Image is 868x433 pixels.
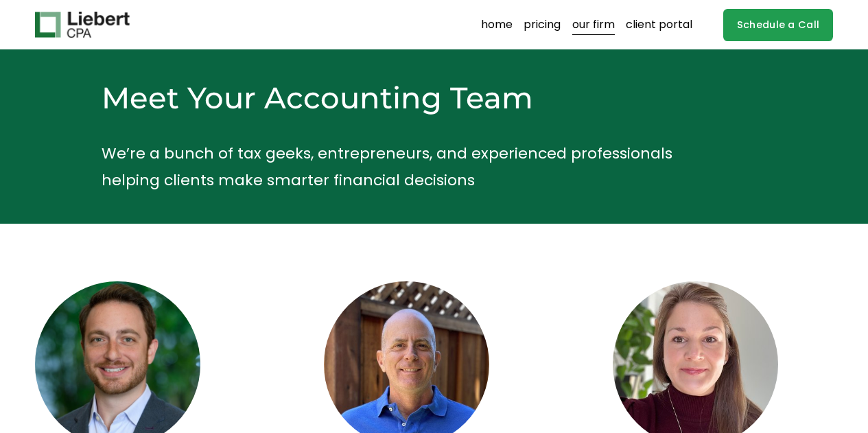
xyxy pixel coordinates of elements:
[481,14,513,36] a: home
[572,14,615,36] a: our firm
[102,140,699,194] p: We’re a bunch of tax geeks, entrepreneurs, and experienced professionals helping clients make sma...
[626,14,692,36] a: client portal
[35,12,130,38] img: Liebert CPA
[723,9,834,41] a: Schedule a Call
[524,14,561,36] a: pricing
[102,79,699,117] h2: Meet Your Accounting Team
